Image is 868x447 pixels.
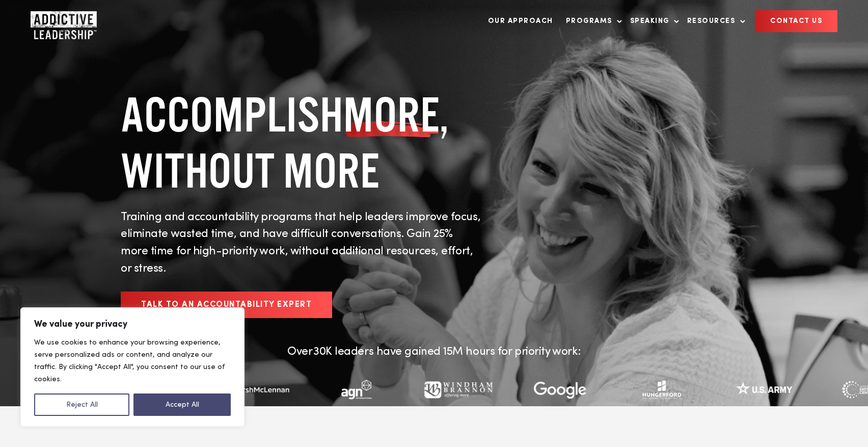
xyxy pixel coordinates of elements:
button: Reject All [34,393,129,416]
p: We value your privacy [34,318,231,330]
p: Training and accountability programs that help leaders improve focus, eliminate wasted time, and ... [121,209,482,277]
p: We use cookies to enhance your browsing experience, serve personalized ads or content, and analyz... [34,336,231,385]
a: Resources [682,11,746,32]
a: Talk to an Accountability Expert [121,292,332,318]
span: Talk to an Accountability Expert [141,301,312,309]
a: Home [31,11,92,32]
a: CONTACT US [755,10,837,32]
div: We value your privacy [20,307,245,427]
h1: ACCOMPLISH , WITHOUT MORE [121,87,482,199]
a: Programs [561,11,622,32]
a: Our Approach [483,11,558,32]
span: MORE [343,87,440,143]
a: Speaking [625,11,680,32]
button: Accept All [133,393,231,416]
